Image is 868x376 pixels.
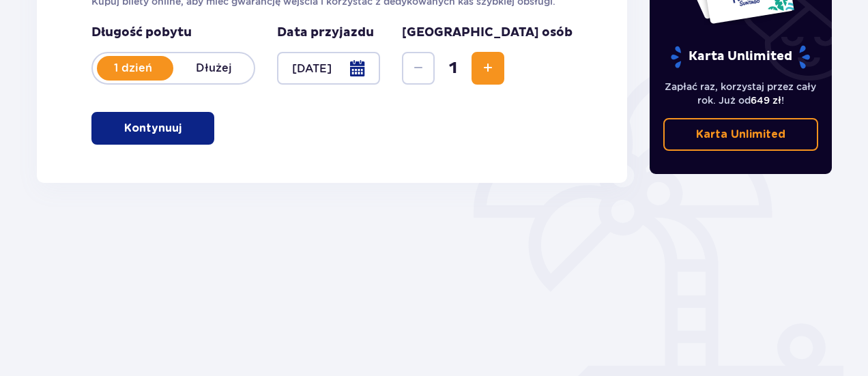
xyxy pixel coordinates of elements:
[91,112,214,145] button: Kontynuuj
[437,58,469,78] span: 1
[93,61,173,76] p: 1 dzień
[669,45,811,69] p: Karta Unlimited
[751,95,781,106] span: 649 zł
[124,121,182,136] p: Kontynuuj
[277,25,374,41] p: Data przyjazdu
[696,127,785,142] p: Karta Unlimited
[663,80,819,107] p: Zapłać raz, korzystaj przez cały rok. Już od !
[663,118,819,151] a: Karta Unlimited
[402,25,573,41] p: [GEOGRAPHIC_DATA] osób
[472,52,504,85] button: Zwiększ
[91,25,255,41] p: Długość pobytu
[402,52,435,85] button: Zmniejsz
[173,61,254,76] p: Dłużej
